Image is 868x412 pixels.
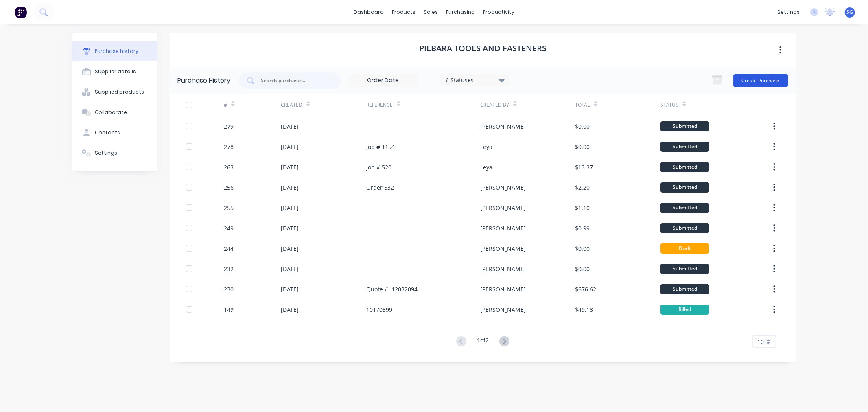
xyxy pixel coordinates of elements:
div: Job # 1154 [366,142,395,151]
div: [DATE] [281,224,299,232]
div: Supplied products [95,88,144,96]
div: $13.37 [575,163,593,171]
div: sales [420,6,442,18]
div: Created [281,101,302,109]
h1: Pilbara Tools and Fasteners [419,44,547,53]
div: $0.00 [575,122,590,131]
div: Reference [366,101,393,109]
div: Submitted [660,162,709,172]
div: Collaborate [95,109,127,116]
div: $676.62 [575,285,596,294]
div: [DATE] [281,142,299,151]
div: $0.00 [575,142,590,151]
span: SG [847,9,853,16]
input: Order Date [349,75,418,87]
div: 263 [224,163,234,171]
div: Draft [660,243,709,254]
div: $2.20 [575,183,590,192]
div: [DATE] [281,204,299,212]
button: Settings [72,143,157,163]
div: [PERSON_NAME] [480,265,526,273]
div: $0.99 [575,224,590,232]
div: purchasing [442,6,479,18]
div: $0.00 [575,265,590,273]
div: [DATE] [281,305,299,314]
img: Factory [15,6,27,18]
div: [PERSON_NAME] [480,183,526,192]
div: Submitted [660,182,709,193]
div: productivity [479,6,518,18]
div: 255 [224,204,234,212]
div: [PERSON_NAME] [480,122,526,131]
div: Billed [660,305,709,315]
div: Submitted [660,203,709,213]
div: [PERSON_NAME] [480,285,526,294]
button: Supplier details [72,61,157,82]
div: Submitted [660,284,709,294]
a: dashboard [350,6,388,18]
div: Order 532 [366,183,394,192]
div: Supplier details [95,68,136,75]
div: Contacts [95,129,120,136]
button: Collaborate [72,102,157,123]
div: Purchase history [95,48,138,55]
div: [DATE] [281,122,299,131]
div: 10170399 [366,305,392,314]
div: [DATE] [281,163,299,171]
div: 256 [224,183,234,192]
input: Search purchases... [260,77,328,85]
div: $0.00 [575,244,590,253]
div: Submitted [660,264,709,274]
div: [DATE] [281,265,299,273]
div: settings [773,6,804,18]
button: Purchase history [72,41,157,61]
div: [DATE] [281,285,299,294]
div: # [224,101,227,109]
button: Supplied products [72,82,157,102]
div: Status [660,101,678,109]
div: Purchase History [178,76,231,85]
div: 249 [224,224,234,232]
button: Create Purchase [733,74,788,87]
div: $49.18 [575,305,593,314]
div: 279 [224,122,234,131]
div: [PERSON_NAME] [480,204,526,212]
div: 149 [224,305,234,314]
div: Submitted [660,142,709,152]
div: [DATE] [281,244,299,253]
div: Total [575,101,590,109]
div: [PERSON_NAME] [480,305,526,314]
span: 10 [758,337,764,346]
div: Quote #: 12032094 [366,285,418,294]
div: 278 [224,142,234,151]
div: Leya [480,163,492,171]
div: Submitted [660,121,709,131]
button: Contacts [72,123,157,143]
div: Submitted [660,223,709,233]
div: 230 [224,285,234,294]
div: Settings [95,149,117,157]
div: Created By [480,101,509,109]
div: 244 [224,244,234,253]
div: $1.10 [575,204,590,212]
div: [PERSON_NAME] [480,224,526,232]
div: Leya [480,142,492,151]
div: 6 Statuses [446,76,504,84]
div: Job # 520 [366,163,391,171]
div: [DATE] [281,183,299,192]
div: [PERSON_NAME] [480,244,526,253]
div: 232 [224,265,234,273]
div: products [388,6,420,18]
div: 1 of 2 [477,336,489,348]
